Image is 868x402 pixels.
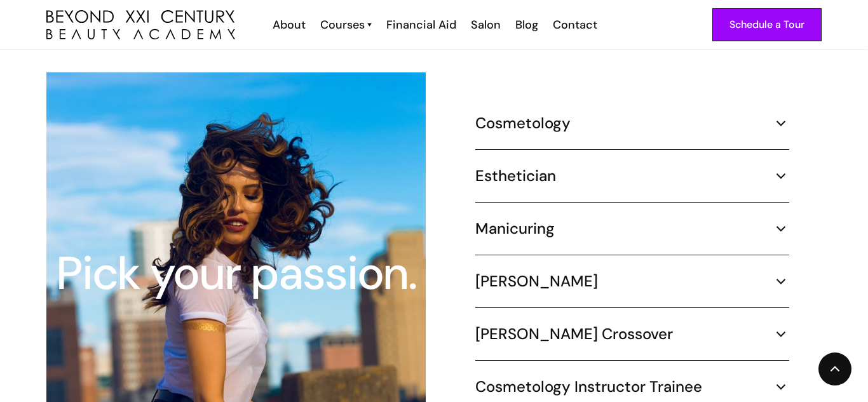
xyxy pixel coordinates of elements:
[320,17,372,33] a: Courses
[475,272,598,291] h5: [PERSON_NAME]
[475,377,702,396] h5: Cosmetology Instructor Trainee
[46,10,235,40] a: home
[463,17,507,33] a: Salon
[729,17,804,33] div: Schedule a Tour
[507,17,545,33] a: Blog
[553,17,597,33] div: Contact
[378,17,463,33] a: Financial Aid
[712,8,822,41] a: Schedule a Tour
[386,17,456,33] div: Financial Aid
[320,17,365,33] div: Courses
[475,114,571,133] h5: Cosmetology
[46,10,235,40] img: beyond 21st century beauty academy logo
[515,17,538,33] div: Blog
[545,17,604,33] a: Contact
[48,251,424,297] div: Pick your passion.
[475,166,556,185] h5: Esthetician
[264,17,312,33] a: About
[273,17,306,33] div: About
[471,17,501,33] div: Salon
[475,325,673,344] h5: [PERSON_NAME] Crossover
[475,219,555,238] h5: Manicuring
